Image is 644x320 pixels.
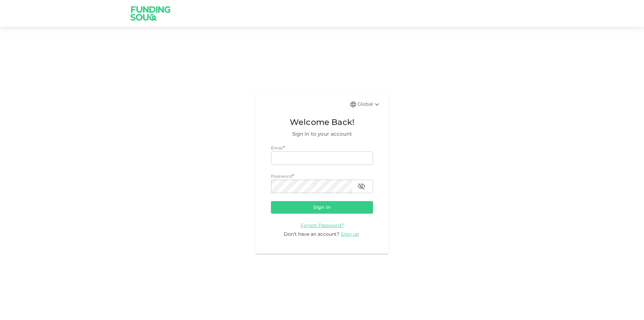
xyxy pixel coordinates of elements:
[271,130,373,138] span: Sign in to your account
[301,222,344,228] span: Forgot Password?
[284,231,339,237] span: Don’t have an account?
[271,151,373,165] input: email
[271,116,373,129] span: Welcome Back!
[341,231,359,237] span: Sign up
[271,174,292,179] span: Password
[301,222,344,228] a: Forgot Password?
[271,145,283,150] span: Email
[271,180,352,193] input: password
[271,201,373,213] button: Sign in
[358,100,381,108] div: Global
